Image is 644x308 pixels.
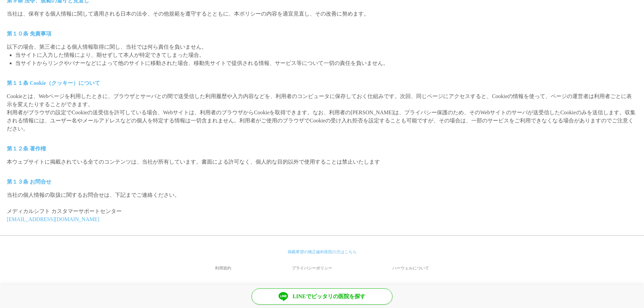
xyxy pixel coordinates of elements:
[7,43,637,51] p: 以下の場合、第三者による個人情報取得に関し、当社では何ら責任を負いません。
[7,145,637,153] h3: 第１２条 著作権
[263,260,360,276] a: プライバシーポリシー
[252,288,392,305] a: LINEでピッタリの医院を探す
[7,191,637,207] p: 当社の個人情報の取扱に関するお問合せは、下記までご連絡ください。
[187,260,260,276] a: 利用規約
[15,51,637,59] li: 当サイトに入力した情報により、期せずして本人が特定できてしまった場合。
[7,79,637,87] h3: 第１１条 Cookie（クッキー）について
[7,207,637,223] p: メディカルシフト カスタマーサポートセンター
[7,10,637,18] p: 当社は、保有する個人情報に関して適用される日本の法令、その他規範を遵守するとともに、本ポリシーの内容を適宜見直し、その改善に努めます。
[15,59,637,67] li: 当サイトからリンクやバナーなどによって他のサイトに移動された場合、移動先サイトで提供される情報、サービス等について一切の責任を負いません。
[7,92,637,133] p: Cookieとは、Webページを利用したときに、ブラウザとサーバとの間で送受信した利用履歴や入力内容などを、利用者のコンピュータに保存しておく仕組みです。次回、同じページにアクセスすると、Coo...
[7,178,637,186] h3: 第１３条 お問合せ
[7,30,637,38] h3: 第１０条 免責事項
[288,250,357,254] a: 掲載希望の矯正歯科医院の方はこちら
[364,260,457,276] a: ハーウェルについて
[7,158,637,166] p: 本ウェブサイトに掲載されている全てのコンテンツは、当社が所有しています。書面による許可なく、個人的な目的以外で使用することは禁止いたします
[7,216,99,222] a: [EMAIL_ADDRESS][DOMAIN_NAME]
